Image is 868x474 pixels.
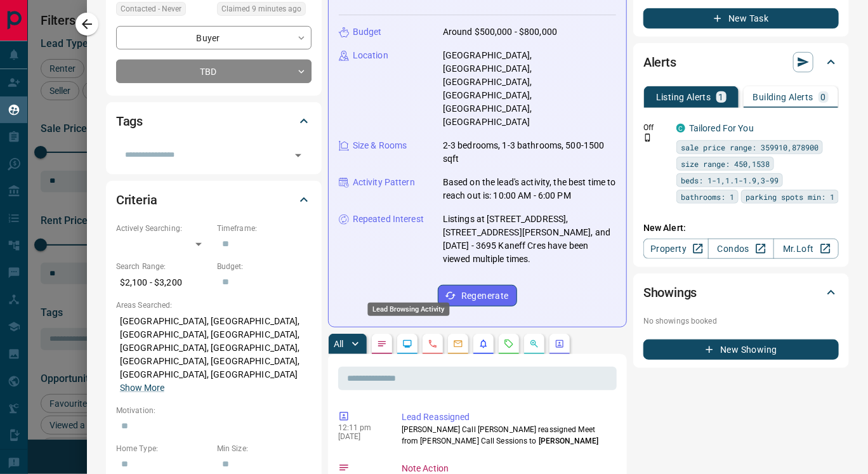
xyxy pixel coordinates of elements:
[402,339,412,349] svg: Lead Browsing Activity
[402,411,612,424] p: Lead Reassigned
[116,261,211,272] p: Search Range:
[217,2,312,20] div: Wed Aug 13 2025
[353,49,388,62] p: Location
[443,49,616,129] p: [GEOGRAPHIC_DATA], [GEOGRAPHIC_DATA], [GEOGRAPHIC_DATA], [GEOGRAPHIC_DATA], [GEOGRAPHIC_DATA], [G...
[116,190,157,210] h2: Criteria
[681,174,779,187] span: beds: 1-1,1.1-1.9,3-99
[116,311,312,398] p: [GEOGRAPHIC_DATA], [GEOGRAPHIC_DATA], [GEOGRAPHIC_DATA], [GEOGRAPHIC_DATA], [GEOGRAPHIC_DATA], [G...
[116,185,312,215] div: Criteria
[478,339,489,349] svg: Listing Alerts
[116,405,312,416] p: Motivation:
[453,339,463,349] svg: Emails
[719,93,724,102] p: 1
[120,381,164,395] button: Show More
[643,315,839,327] p: No showings booked
[529,339,539,349] svg: Opportunities
[428,339,438,349] svg: Calls
[443,25,557,39] p: Around $500,000 - $800,000
[217,223,312,234] p: Timeframe:
[821,93,826,102] p: 0
[402,424,612,447] p: [PERSON_NAME] Call [PERSON_NAME] reassigned Meet from [PERSON_NAME] Call Sessions to
[338,423,383,432] p: 12:11 pm
[121,3,181,15] span: Contacted - Never
[681,190,734,203] span: bathrooms: 1
[438,285,517,306] button: Regenerate
[443,213,616,266] p: Listings at [STREET_ADDRESS], [STREET_ADDRESS][PERSON_NAME], and [DATE] - 3695 Kaneff Cres have b...
[539,437,598,445] span: [PERSON_NAME]
[643,122,669,133] p: Off
[116,106,312,136] div: Tags
[746,190,834,203] span: parking spots min: 1
[689,123,754,133] a: Tailored For You
[221,3,301,15] span: Claimed 9 minutes ago
[753,93,813,102] p: Building Alerts
[217,443,312,454] p: Min Size:
[116,60,312,83] div: TBD
[289,147,307,164] button: Open
[643,133,652,142] svg: Push Notification Only
[555,339,565,349] svg: Agent Actions
[643,8,839,29] button: New Task
[377,339,387,349] svg: Notes
[643,221,839,235] p: New Alert:
[443,176,616,202] p: Based on the lead's activity, the best time to reach out is: 10:00 AM - 6:00 PM
[116,223,211,234] p: Actively Searching:
[676,124,685,133] div: condos.ca
[643,239,709,259] a: Property
[116,111,143,131] h2: Tags
[681,157,770,170] span: size range: 450,1538
[353,25,382,39] p: Budget
[116,26,312,49] div: Buyer
[643,52,676,72] h2: Alerts
[443,139,616,166] p: 2-3 bedrooms, 1-3 bathrooms, 500-1500 sqft
[643,47,839,77] div: Alerts
[116,443,211,454] p: Home Type:
[708,239,773,259] a: Condos
[643,339,839,360] button: New Showing
[353,213,424,226] p: Repeated Interest
[643,282,697,303] h2: Showings
[504,339,514,349] svg: Requests
[217,261,312,272] p: Budget:
[338,432,383,441] p: [DATE]
[643,277,839,308] div: Showings
[353,176,415,189] p: Activity Pattern
[368,303,450,316] div: Lead Browsing Activity
[656,93,711,102] p: Listing Alerts
[681,141,819,154] span: sale price range: 359910,878900
[116,300,312,311] p: Areas Searched:
[116,272,211,293] p: $2,100 - $3,200
[353,139,407,152] p: Size & Rooms
[773,239,839,259] a: Mr.Loft
[334,339,344,348] p: All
